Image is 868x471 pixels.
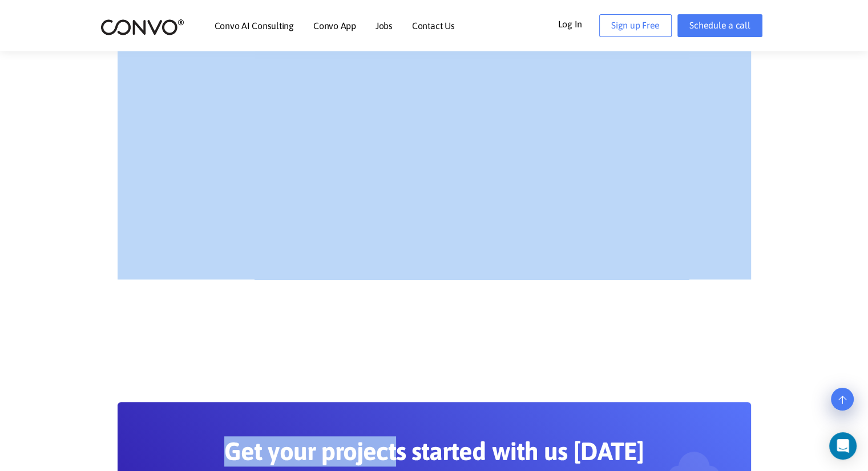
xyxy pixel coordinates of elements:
a: Convo AI Consulting [215,21,294,30]
img: logo_2.png [100,18,184,36]
div: Open Intercom Messenger [829,432,857,460]
a: Contact Us [412,21,455,30]
a: Convo App [313,21,356,30]
a: Sign up Free [599,14,672,37]
a: Log In [558,14,599,33]
a: Jobs [376,21,393,30]
a: Schedule a call [677,14,762,37]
